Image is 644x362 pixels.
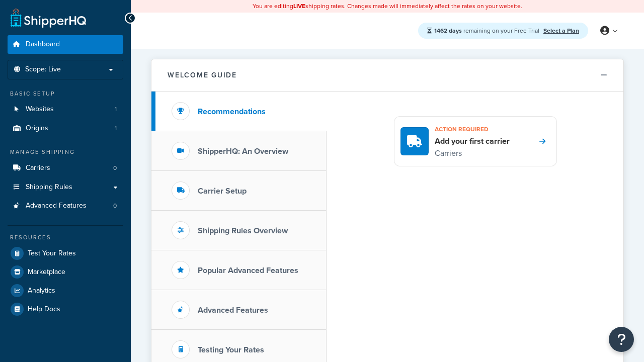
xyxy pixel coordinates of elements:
[115,105,117,114] span: 1
[543,26,579,35] a: Select a Plan
[8,159,123,177] li: Carriers
[8,300,123,318] a: Help Docs
[198,147,288,156] h3: ShipperHQ: An Overview
[26,183,72,192] span: Shipping Rules
[434,26,541,35] span: remaining on your Free Trial
[198,107,266,116] h3: Recommendations
[8,263,123,281] a: Marketplace
[609,327,634,352] button: Open Resource Center
[28,305,60,314] span: Help Docs
[8,100,123,119] li: Websites
[8,244,123,262] a: Test Your Rates
[435,147,510,160] p: Carriers
[151,59,623,92] button: Welcome Guide
[26,124,48,133] span: Origins
[26,40,60,49] span: Dashboard
[435,123,510,136] h3: Action required
[8,197,123,215] a: Advanced Features0
[28,249,76,258] span: Test Your Rates
[26,164,50,172] span: Carriers
[434,26,462,35] strong: 1462 days
[25,65,61,74] span: Scope: Live
[8,148,123,156] div: Manage Shipping
[198,226,288,235] h3: Shipping Rules Overview
[8,233,123,242] div: Resources
[198,306,268,315] h3: Advanced Features
[8,35,123,54] a: Dashboard
[115,124,117,133] span: 1
[8,159,123,177] a: Carriers0
[8,119,123,138] a: Origins1
[8,178,123,197] a: Shipping Rules
[168,71,237,79] h2: Welcome Guide
[8,100,123,119] a: Websites1
[8,197,123,215] li: Advanced Features
[198,187,247,196] h3: Carrier Setup
[198,345,264,354] h3: Testing Your Rates
[8,119,123,138] li: Origins
[435,136,510,147] h4: Add your first carrier
[8,282,123,300] a: Analytics
[8,89,123,98] div: Basic Setup
[113,164,117,172] span: 0
[26,202,87,210] span: Advanced Features
[28,287,55,295] span: Analytics
[28,268,65,277] span: Marketplace
[26,105,54,114] span: Websites
[293,2,305,11] b: LIVE
[113,202,117,210] span: 0
[198,266,298,275] h3: Popular Advanced Features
